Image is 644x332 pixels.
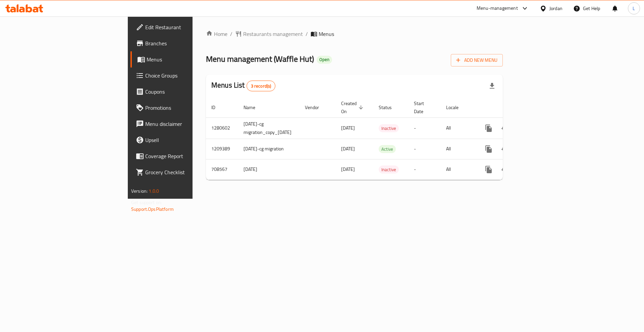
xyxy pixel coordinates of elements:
td: All [441,159,475,180]
span: [DATE] [341,144,355,153]
span: Add New Menu [456,56,497,64]
span: Version: [131,187,148,195]
span: Locale [446,103,467,111]
span: Status [379,103,400,111]
a: Coverage Report [130,148,235,164]
span: Promotions [145,104,230,112]
span: 3 record(s) [247,83,275,89]
a: Support.OpsPlatform [131,205,174,214]
a: Grocery Checklist [130,164,235,180]
nav: breadcrumb [206,30,503,38]
button: Change Status [497,161,513,178]
td: All [441,139,475,159]
button: Change Status [497,120,513,136]
span: Menu disclaimer [145,120,230,128]
span: Created On [341,99,365,115]
a: Promotions [130,100,235,116]
span: Start Date [414,99,433,115]
div: Menu-management [477,4,518,12]
span: 1.0.0 [149,187,159,195]
button: more [481,161,497,178]
span: Vendor [305,103,328,111]
div: Total records count [247,81,276,91]
td: [DATE] [238,159,300,180]
li: / [306,30,308,38]
span: ID [211,103,224,111]
div: Jordan [549,5,562,12]
span: Name [244,103,264,111]
span: Edit Restaurant [145,23,230,31]
span: Active [379,145,396,153]
span: [DATE] [341,124,355,132]
div: Active [379,145,396,153]
a: Edit Restaurant [130,19,235,35]
td: All [441,117,475,139]
div: Open [317,56,332,64]
a: Branches [130,35,235,51]
span: Choice Groups [145,72,230,80]
td: - [409,117,441,139]
td: [DATE]-cg migration [238,139,300,159]
th: Actions [475,97,550,118]
td: - [409,139,441,159]
span: Branches [145,39,230,47]
span: Menus [319,30,334,38]
a: Choice Groups [130,67,235,84]
button: more [481,120,497,136]
button: more [481,141,497,157]
span: Get support on: [131,198,162,207]
table: enhanced table [206,97,550,180]
span: Upsell [145,136,230,144]
a: Menu disclaimer [130,116,235,132]
span: Coverage Report [145,152,230,160]
div: Inactive [379,165,399,174]
a: Coupons [130,84,235,100]
a: Upsell [130,132,235,148]
span: Menus [147,55,230,63]
button: Add New Menu [451,54,503,66]
span: Inactive [379,125,399,132]
span: [DATE] [341,165,355,174]
span: Inactive [379,166,399,174]
a: Restaurants management [235,30,303,38]
span: Open [317,57,332,62]
div: Export file [484,78,500,94]
td: [DATE]-cg migration_copy_[DATE] [238,117,300,139]
span: Menu management ( Waffle Hut ) [206,51,314,66]
span: Coupons [145,88,230,96]
span: Grocery Checklist [145,168,230,176]
button: Change Status [497,141,513,157]
span: L [633,5,635,12]
a: Menus [130,51,235,67]
td: - [409,159,441,180]
h2: Menus List [211,80,275,91]
span: Restaurants management [243,30,303,38]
